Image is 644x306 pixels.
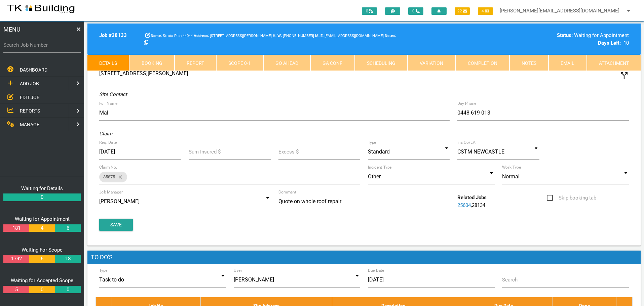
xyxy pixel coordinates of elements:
[20,94,40,100] span: EDIT JOB
[454,194,543,209] div: ,
[29,255,55,263] a: 6
[385,34,396,38] b: Notes:
[55,255,80,263] a: 18
[29,224,55,232] a: 4
[87,251,641,264] h1: To Do's
[408,7,423,15] span: 0
[189,148,221,156] label: Sum Insured $
[315,34,319,38] b: M:
[455,55,509,71] a: Completion
[478,7,493,15] span: 4
[547,194,596,202] span: Skip booking tab
[355,55,408,71] a: Scheduling
[151,34,193,38] span: Strata Plan 44044
[99,172,127,182] div: 35875
[7,3,75,14] img: s3file
[320,34,384,38] span: [EMAIL_ADDRESS][DOMAIN_NAME]
[87,55,129,71] a: Details
[194,34,209,38] b: Address:
[11,277,73,283] a: Waiting for Accepted Scope
[3,25,21,34] span: MENU
[216,55,263,71] a: Scope 0-1
[277,34,314,38] span: Corin Georges
[368,267,384,273] label: Due Date
[502,276,518,284] label: Search
[502,32,629,47] div: Waiting for Appointment -10
[472,202,485,208] a: 28134
[455,7,470,15] span: 22
[99,139,117,145] label: Req. Date
[99,267,108,273] label: Type
[368,139,376,145] label: Type
[99,91,127,97] i: Site Contact
[20,81,39,86] span: ADD JOB
[502,164,521,170] label: Work Type
[277,34,282,38] b: W:
[151,34,162,38] b: Name:
[278,189,296,195] label: Comment
[55,286,80,294] a: 0
[129,55,174,71] a: Booking
[263,55,310,71] a: Go Ahead
[99,219,133,231] button: Save
[408,55,455,71] a: Variation
[55,224,80,232] a: 6
[320,34,324,38] b: E:
[509,55,548,71] a: Notes
[115,172,123,182] i: close
[457,139,476,145] label: Ins Co/LA
[20,122,39,127] span: MANAGE
[310,55,354,71] a: GA Conf
[548,55,586,71] a: Email
[144,40,148,46] a: Click here copy customer information.
[3,193,81,201] a: 0
[3,41,81,49] label: Search Job Number
[99,32,127,38] b: Job # 28133
[273,34,276,38] b: H:
[234,267,242,273] label: User
[99,100,117,106] label: Full Name
[175,55,216,71] a: Report
[557,32,573,38] b: Status:
[20,67,47,73] span: DASHBOARD
[3,224,29,232] a: 181
[3,255,29,263] a: 1792
[457,194,487,201] b: Related Jobs
[99,131,112,137] i: Claim
[99,189,123,195] label: Job Manager
[20,108,40,114] span: REPORTS
[3,286,29,294] a: 5
[194,34,272,38] span: [STREET_ADDRESS][PERSON_NAME]
[457,100,477,106] label: Day Phone
[598,40,621,46] b: Days Left:
[368,164,391,170] label: Incident Type
[457,202,471,208] a: 25604
[362,7,377,15] span: 0
[29,286,55,294] a: 0
[15,216,70,222] a: Waiting for Appointment
[619,71,629,81] i: Click to show custom address field
[278,148,299,156] label: Excess $
[587,55,641,71] a: Attachment
[22,247,63,253] a: Waiting For Scope
[21,185,63,191] a: Waiting for Details
[99,164,117,170] label: Claim No.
